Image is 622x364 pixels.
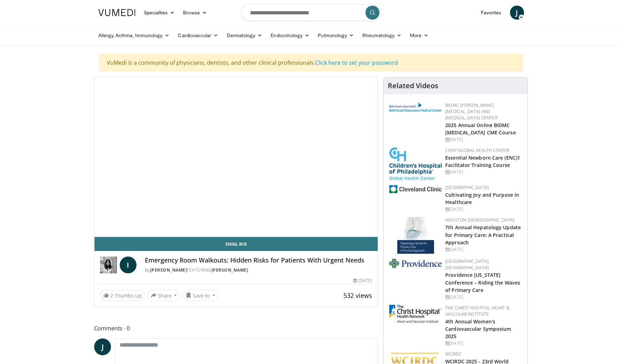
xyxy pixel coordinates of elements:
a: [PERSON_NAME] [211,267,249,273]
div: [DATE] [445,136,522,143]
a: Pulmonology [314,28,358,42]
div: VuMedi is a community of physicians, dentists, and other clinical professionals. [99,54,523,71]
a: 2025 Annual Online BIDMC [MEDICAL_DATA] CME Course [445,122,516,136]
img: 9aead070-c8c9-47a8-a231-d8565ac8732e.png.150x105_q85_autocrop_double_scale_upscale_version-0.2.jpg [389,259,442,268]
a: Essential Newborn Care (ENC)1 Facilitator Training Course [445,154,520,168]
a: Browse [179,6,211,20]
a: WCIRDC [445,351,462,357]
a: Click here to set your password [315,59,398,66]
a: [PERSON_NAME] [150,267,187,273]
video-js: Video Player [95,77,378,237]
div: [DATE] [445,206,522,212]
button: Share [148,290,180,301]
a: More [406,28,433,42]
h4: Emergency Room Walkouts: Hidden Risks for Patients With Urgent Needs [145,257,372,264]
a: Email Iris [95,237,378,251]
a: The Christ Hospital Heart & Vascular Institute [445,305,510,317]
a: BIDMC [PERSON_NAME][MEDICAL_DATA] and [MEDICAL_DATA] Center [445,102,497,121]
a: 7th Annual Hepatology Update for Primary Care: A Practical Approach [445,224,521,245]
a: J [510,6,524,20]
a: Cultivating Joy and Purpose in Healthcare [445,191,519,205]
span: 532 views [343,291,372,300]
div: [DATE] [445,169,522,175]
input: Search topics, interventions [241,4,381,21]
img: 1ef99228-8384-4f7a-af87-49a18d542794.png.150x105_q85_autocrop_double_scale_upscale_version-0.2.jpg [389,185,442,193]
img: Dr. Iris Gorfinkel [100,257,117,273]
div: [DATE] [445,246,522,253]
img: 8fbf8b72-0f77-40e1-90f4-9648163fd298.jpg.150x105_q85_autocrop_double_scale_upscale_version-0.2.jpg [389,147,442,180]
h4: Related Videos [388,82,438,90]
a: Providence [US_STATE] Conference – Riding the Waves of Primary Care [445,272,520,293]
a: Houston [DEMOGRAPHIC_DATA] [445,217,515,223]
div: [DATE] [445,294,522,300]
span: 2 [110,292,113,299]
span: Comments 0 [94,324,378,333]
img: VuMedi Logo [98,9,135,16]
a: 2 Thumbs Up [100,290,145,301]
a: [GEOGRAPHIC_DATA] [445,184,489,190]
img: 83b65fa9-3c25-403e-891e-c43026028dd2.jpg.150x105_q85_autocrop_double_scale_upscale_version-0.2.jpg [397,217,434,254]
a: J [94,338,111,355]
a: Dermatology [223,28,267,42]
button: Save to [183,290,218,301]
a: Rheumatology [358,28,406,42]
a: Cardiovascular [174,28,222,42]
a: CHOP Global Health Center [445,147,509,153]
a: 4th Annual Women's Cardiovascular Symposium 2025 [445,318,511,339]
a: Endocrinology [266,28,314,42]
div: [DATE] [445,340,522,346]
div: [DATE] [353,278,372,284]
a: Allergy, Asthma, Immunology [94,28,174,42]
a: Specialties [140,6,179,20]
a: [GEOGRAPHIC_DATA] [GEOGRAPHIC_DATA] [445,258,489,271]
a: I [120,257,137,273]
img: c96b19ec-a48b-46a9-9095-935f19585444.png.150x105_q85_autocrop_double_scale_upscale_version-0.2.png [389,103,442,112]
img: 32b1860c-ff7d-4915-9d2b-64ca529f373e.jpg.150x105_q85_autocrop_double_scale_upscale_version-0.2.jpg [389,305,442,323]
div: By FEATURING [145,267,372,273]
a: Favorites [477,6,506,20]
